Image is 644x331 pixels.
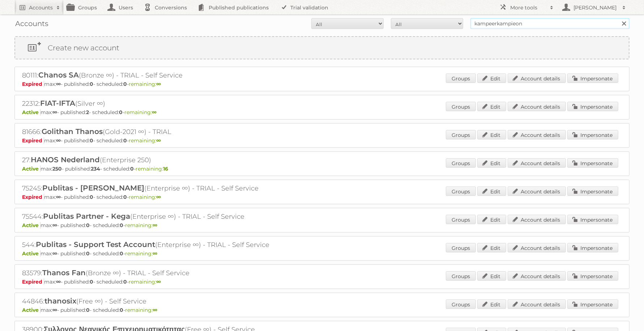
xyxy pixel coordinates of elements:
a: Impersonate [567,271,618,281]
h2: 80111: (Bronze ∞) - TRIAL - Self Service [22,71,275,80]
span: remaining: [129,194,161,200]
h2: 81666: (Gold-2021 ∞) - TRIAL [22,127,275,137]
strong: 0 [90,137,93,144]
strong: 2 [86,109,89,116]
strong: 16 [163,165,168,172]
a: Impersonate [567,243,618,252]
p: max: - published: - scheduled: - [22,81,622,87]
a: Impersonate [567,215,618,224]
a: Groups [446,271,476,281]
span: remaining: [129,278,161,285]
a: Edit [477,74,506,83]
h2: 75544: (Enterprise ∞) - TRIAL - Self Service [22,212,275,221]
strong: ∞ [153,307,157,313]
h2: 75245: (Enterprise ∞) - TRIAL - Self Service [22,184,275,193]
h2: More tools [510,4,546,11]
a: Impersonate [567,299,618,309]
a: Account details [508,271,566,281]
strong: ∞ [152,109,157,116]
a: Create new account [15,37,629,59]
strong: ∞ [52,109,57,116]
span: Active [22,109,40,116]
span: Publitas - [PERSON_NAME] [42,184,144,192]
strong: ∞ [156,81,161,87]
span: Expired [22,278,44,285]
a: Groups [446,215,476,224]
a: Groups [446,299,476,309]
h2: 27: (Enterprise 250) [22,155,275,165]
span: Expired [22,81,44,87]
span: remaining: [129,81,161,87]
a: Account details [508,299,566,309]
a: Account details [508,74,566,83]
strong: 0 [123,81,127,87]
p: max: - published: - scheduled: - [22,194,622,200]
a: Account details [508,187,566,196]
span: Expired [22,137,44,144]
a: Account details [508,243,566,252]
strong: 250 [52,165,62,172]
span: Active [22,307,40,313]
a: Groups [446,130,476,139]
span: Chanos SA [38,71,79,79]
span: Thanos Fan [42,268,86,277]
a: Impersonate [567,74,618,83]
strong: 0 [90,194,93,200]
p: max: - published: - scheduled: - [22,109,622,116]
span: remaining: [136,165,168,172]
strong: 0 [130,165,134,172]
p: max: - published: - scheduled: - [22,222,622,229]
span: FIAT-IFTA [40,99,75,108]
a: Edit [477,187,506,196]
strong: ∞ [56,137,61,144]
strong: ∞ [56,81,61,87]
a: Groups [446,158,476,168]
strong: 0 [123,194,127,200]
a: Account details [508,215,566,224]
a: Account details [508,158,566,168]
a: Edit [477,271,506,281]
a: Impersonate [567,102,618,111]
a: Groups [446,187,476,196]
strong: 0 [90,81,93,87]
strong: ∞ [56,194,61,200]
a: Groups [446,102,476,111]
span: Publitas Partner - Kega [43,212,130,221]
span: remaining: [125,307,157,313]
span: HANOS Nederland [31,155,100,164]
span: remaining: [125,250,157,257]
h2: 44846: (Free ∞) - Self Service [22,297,275,306]
h2: 544: (Enterprise ∞) - TRIAL - Self Service [22,240,275,250]
span: Active [22,250,40,257]
span: remaining: [124,109,157,116]
strong: 0 [119,109,123,116]
a: Edit [477,243,506,252]
a: Edit [477,158,506,168]
a: Account details [508,102,566,111]
a: Edit [477,299,506,309]
a: Edit [477,130,506,139]
p: max: - published: - scheduled: - [22,278,622,285]
a: Impersonate [567,158,618,168]
strong: 0 [120,222,123,229]
strong: 0 [86,222,90,229]
strong: 0 [86,307,90,313]
strong: 0 [90,278,93,285]
span: remaining: [125,222,157,229]
p: max: - published: - scheduled: - [22,137,622,144]
p: max: - published: - scheduled: - [22,307,622,313]
strong: 0 [120,250,123,257]
strong: ∞ [156,194,161,200]
h2: Accounts [29,4,53,11]
a: Impersonate [567,130,618,139]
strong: 0 [123,278,127,285]
strong: ∞ [52,250,57,257]
span: Active [22,165,40,172]
span: Publitas - Support Test Account [36,240,155,249]
p: max: - published: - scheduled: - [22,250,622,257]
strong: ∞ [52,222,57,229]
strong: 0 [86,250,90,257]
a: Groups [446,74,476,83]
strong: ∞ [153,222,157,229]
h2: [PERSON_NAME] [572,4,619,11]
